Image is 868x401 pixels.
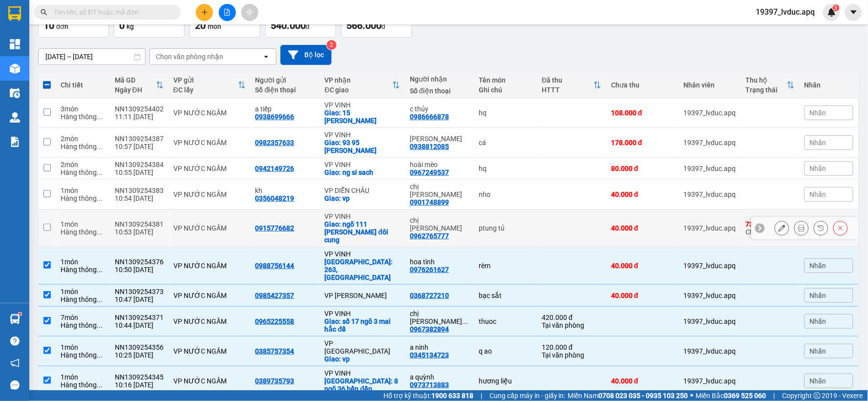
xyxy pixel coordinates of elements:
[537,72,606,98] th: Toggle SortBy
[97,194,103,202] span: ...
[61,373,105,381] div: 1 món
[115,373,164,381] div: NN1309254345
[325,187,401,194] div: VP DIỄN CHÂU
[61,169,105,176] div: Hàng thông thường
[5,53,16,101] img: logo
[410,232,449,240] div: 0962765777
[479,347,532,355] div: q ao
[61,381,105,389] div: Hàng thông thường
[61,161,105,169] div: 2 món
[611,109,674,117] div: 108.000 đ
[280,45,332,65] button: Bộ lọc
[383,390,473,401] span: Hỗ trợ kỹ thuật:
[684,224,736,232] div: 19397_lvduc.apq
[201,9,208,16] span: plus
[255,377,295,385] div: 0389735793
[410,135,469,143] div: thiên ngọc minh
[611,377,674,385] div: 40.000 đ
[611,139,674,147] div: 178.000 đ
[61,314,105,321] div: 7 món
[43,20,54,31] span: 10
[479,109,532,117] div: hq
[810,109,826,117] span: Nhãn
[410,169,449,176] div: 0967249537
[684,292,736,299] div: 19397_lvduc.apq
[115,194,164,202] div: 10:54 [DATE]
[775,221,789,235] div: Sửa đơn hàng
[61,321,105,329] div: Hàng thông thường
[834,4,838,11] span: 3
[691,394,694,398] span: ⚪️
[115,314,164,321] div: NN1309254371
[10,380,20,390] span: message
[10,88,20,98] img: warehouse-icon
[325,339,401,355] div: VP [GEOGRAPHIC_DATA]
[542,86,593,94] div: HTTT
[325,377,401,393] div: Giao: 8 ngõ 36 bến đền
[97,351,103,359] span: ...
[127,22,134,30] span: kg
[61,266,105,274] div: Hàng thông thường
[115,86,156,94] div: Ngày ĐH
[479,86,532,94] div: Ghi chú
[241,4,258,21] button: aim
[10,314,20,324] img: warehouse-icon
[611,165,674,172] div: 80.000 đ
[97,113,103,121] span: ...
[61,258,105,266] div: 1 món
[325,310,401,317] div: VP VINH
[325,131,401,139] div: VP VINH
[115,161,164,169] div: NN1309254384
[410,216,469,232] div: chị châu
[479,76,532,84] div: Tên món
[97,321,103,329] span: ...
[173,86,238,94] div: ĐC lấy
[462,317,468,325] span: ...
[255,105,315,113] div: a tiếp
[325,292,401,299] div: VP [PERSON_NAME]
[61,228,105,236] div: Hàng thông thường
[97,381,103,389] span: ...
[306,22,310,30] span: đ
[97,169,103,176] span: ...
[320,72,405,98] th: Toggle SortBy
[325,139,401,154] div: Giao: 93 95 lê hoàn
[325,86,393,94] div: ĐC giao
[224,9,231,16] span: file-add
[410,161,469,169] div: hoài mèo
[115,220,164,228] div: NN1309254381
[325,76,393,84] div: VP nhận
[115,228,164,236] div: 10:53 [DATE]
[346,20,381,31] span: 566.000
[61,81,105,89] div: Chi tiết
[10,112,20,123] img: warehouse-icon
[684,262,736,270] div: 19397_lvduc.apq
[219,4,236,21] button: file-add
[173,292,246,299] div: VP NƯỚC NGẦM
[542,76,593,84] div: Đã thu
[115,288,164,295] div: NN1309254373
[10,137,20,147] img: solution-icon
[61,351,105,359] div: Hàng thông thường
[97,295,103,303] span: ...
[684,190,736,198] div: 19397_lvduc.apq
[410,105,469,113] div: c thủy
[115,143,164,150] div: 10:57 [DATE]
[479,262,532,270] div: rèm
[814,392,821,399] span: copyright
[169,72,251,98] th: Toggle SortBy
[810,165,826,172] span: Nhãn
[173,165,246,172] div: VP NƯỚC NGẦM
[479,377,532,385] div: hương liệu
[479,317,532,325] div: thuoc
[61,135,105,143] div: 2 món
[10,63,20,74] img: warehouse-icon
[479,224,532,232] div: ptung tủ
[115,343,164,351] div: NN1309254356
[61,220,105,228] div: 1 món
[196,4,213,21] button: plus
[325,355,401,363] div: Giao: vp
[479,190,532,198] div: nho
[804,81,853,89] div: Nhãn
[10,359,20,368] span: notification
